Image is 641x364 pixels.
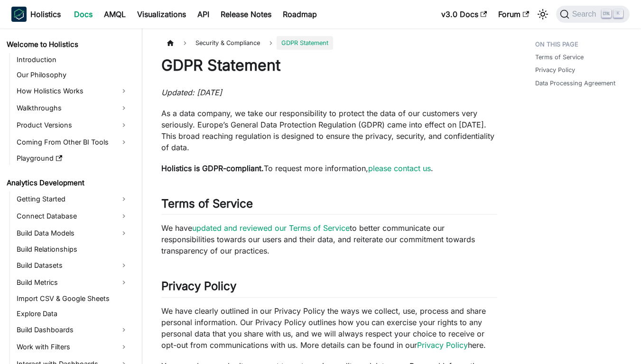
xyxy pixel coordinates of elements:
p: To request more information, . [161,163,497,174]
a: Build Relationships [14,243,131,256]
strong: Holistics is GDPR-compliant. [161,164,264,173]
a: Forum [492,7,535,22]
a: Connect Database [14,209,131,224]
a: Visualizations [131,7,192,22]
a: Playground [14,152,131,165]
span: GDPR Statement [277,36,333,50]
a: How Holistics Works [14,83,131,99]
a: Docs [68,7,98,22]
a: Work with Filters [14,339,131,355]
span: Search [569,10,602,18]
a: Terms of Service [535,53,584,62]
a: Coming From Other BI Tools [14,135,131,150]
h2: Privacy Policy [161,279,497,297]
a: Analytics Development [4,176,131,190]
a: API [192,7,215,22]
a: Privacy Policy [417,340,468,350]
a: Build Datasets [14,258,131,273]
a: Build Data Models [14,226,131,241]
b: Holistics [30,9,61,20]
a: please contact us [368,164,431,173]
a: Data Processing Agreement [535,79,615,88]
button: Switch between dark and light mode (currently light mode) [535,7,550,22]
a: Introduction [14,53,131,66]
a: HolisticsHolistics [11,7,61,22]
h1: GDPR Statement [161,56,497,75]
a: Explore Data [14,307,131,320]
a: Walkthroughs [14,100,131,116]
img: Holistics [11,7,27,22]
a: Our Philosophy [14,68,131,82]
a: v3.0 Docs [436,7,492,22]
a: Product Versions [14,118,131,133]
a: Build Dashboards [14,322,131,337]
span: Security & Compliance [191,36,265,50]
h2: Terms of Service [161,197,497,215]
em: Updated: [DATE] [161,88,222,97]
a: updated and reviewed our Terms of Service [192,223,350,233]
a: Release Notes [215,7,277,22]
p: As a data company, we take our responsibility to protect the data of our customers very seriously... [161,108,497,153]
p: We have to better communicate our responsibilities towards our users and their data, and reiterat... [161,222,497,256]
button: Search (Ctrl+K) [556,6,630,23]
p: We have clearly outlined in our Privacy Policy the ways we collect, use, process and share person... [161,305,497,351]
a: AMQL [98,7,131,22]
nav: Breadcrumbs [161,36,497,50]
a: Home page [161,36,179,50]
a: Import CSV & Google Sheets [14,292,131,305]
a: Getting Started [14,191,131,207]
a: Build Metrics [14,275,131,290]
kbd: K [613,9,623,18]
a: Privacy Policy [535,65,575,74]
a: Roadmap [277,7,323,22]
a: Welcome to Holistics [4,38,131,51]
